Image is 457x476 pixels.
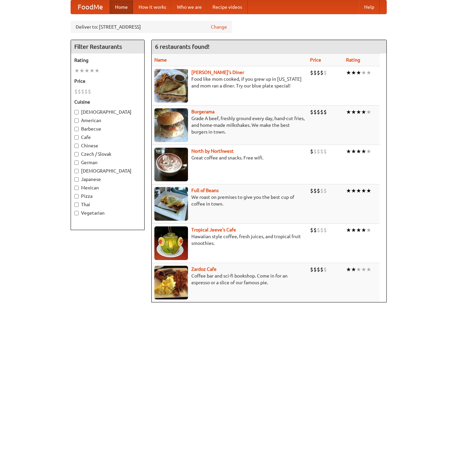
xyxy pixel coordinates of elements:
[74,110,79,114] input: [DEMOGRAPHIC_DATA]
[356,226,361,234] li: ★
[74,210,141,216] label: Vegetarian
[346,69,351,76] li: ★
[351,187,356,194] li: ★
[74,193,141,199] label: Pizza
[317,187,320,194] li: $
[154,187,188,221] img: beans.jpg
[154,194,305,207] p: We roast on premises to give you the best cup of coffee in town.
[154,148,188,181] img: north.jpg
[89,67,94,74] li: ★
[323,69,327,76] li: $
[361,266,366,273] li: ★
[74,159,141,166] label: German
[317,108,320,116] li: $
[323,266,327,273] li: $
[356,148,361,155] li: ★
[74,152,79,156] input: Czech / Slovak
[320,148,323,155] li: $
[191,227,236,232] a: Tropical Jeeve's Cafe
[74,176,141,183] label: Japanese
[346,108,351,116] li: ★
[366,187,371,194] li: ★
[320,187,323,194] li: $
[310,187,313,194] li: $
[88,88,91,95] li: $
[74,117,141,124] label: American
[71,40,144,53] h4: Filter Restaurants
[74,151,141,157] label: Czech / Slovak
[317,69,320,76] li: $
[366,69,371,76] li: ★
[74,134,141,141] label: Cafe
[361,226,366,234] li: ★
[351,148,356,155] li: ★
[81,88,84,95] li: $
[110,0,133,14] a: Home
[346,187,351,194] li: ★
[310,148,313,155] li: $
[154,266,188,299] img: zardoz.jpg
[74,169,79,173] input: [DEMOGRAPHIC_DATA]
[154,108,188,142] img: burgerama.jpg
[356,266,361,273] li: ★
[313,108,317,116] li: $
[154,226,188,260] img: jeeves.jpg
[74,142,141,149] label: Chinese
[320,69,323,76] li: $
[207,0,247,14] a: Recipe videos
[74,109,141,115] label: [DEMOGRAPHIC_DATA]
[361,187,366,194] li: ★
[317,226,320,234] li: $
[323,226,327,234] li: $
[346,226,351,234] li: ★
[310,69,313,76] li: $
[191,188,219,193] a: Full of Beans
[94,67,100,74] li: ★
[71,0,110,14] a: FoodMe
[191,70,244,75] a: [PERSON_NAME]'s Diner
[356,69,361,76] li: ★
[71,21,232,33] div: Deliver to: [STREET_ADDRESS]
[74,160,79,165] input: German
[79,67,84,74] li: ★
[74,203,79,207] input: Thai
[310,266,313,273] li: $
[74,78,141,84] h5: Price
[74,67,79,74] li: ★
[154,76,305,89] p: Food like mom cooked, if you grew up in [US_STATE] and mom ran a diner. Try our blue plate special!
[191,148,234,154] a: North by Northwest
[351,226,356,234] li: ★
[154,233,305,247] p: Hawaiian style coffee, fresh juices, and tropical fruit smoothies.
[74,186,79,190] input: Mexican
[191,109,215,114] a: Burgerama
[155,43,210,50] ng-pluralize: 6 restaurants found!
[356,108,361,116] li: ★
[351,108,356,116] li: ★
[323,108,327,116] li: $
[78,88,81,95] li: $
[313,266,317,273] li: $
[310,226,313,234] li: $
[313,187,317,194] li: $
[154,154,305,161] p: Great coffee and snacks. Free wifi.
[310,57,321,63] a: Price
[346,266,351,273] li: ★
[191,266,217,272] a: Zardoz Cafe
[320,108,323,116] li: $
[74,88,78,95] li: $
[133,0,172,14] a: How it works
[74,135,79,140] input: Cafe
[74,168,141,174] label: [DEMOGRAPHIC_DATA]
[154,69,188,103] img: sallys.jpg
[74,127,79,131] input: Barbecue
[74,177,79,182] input: Japanese
[172,0,207,14] a: Who we are
[366,226,371,234] li: ★
[84,67,89,74] li: ★
[310,108,313,116] li: $
[313,226,317,234] li: $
